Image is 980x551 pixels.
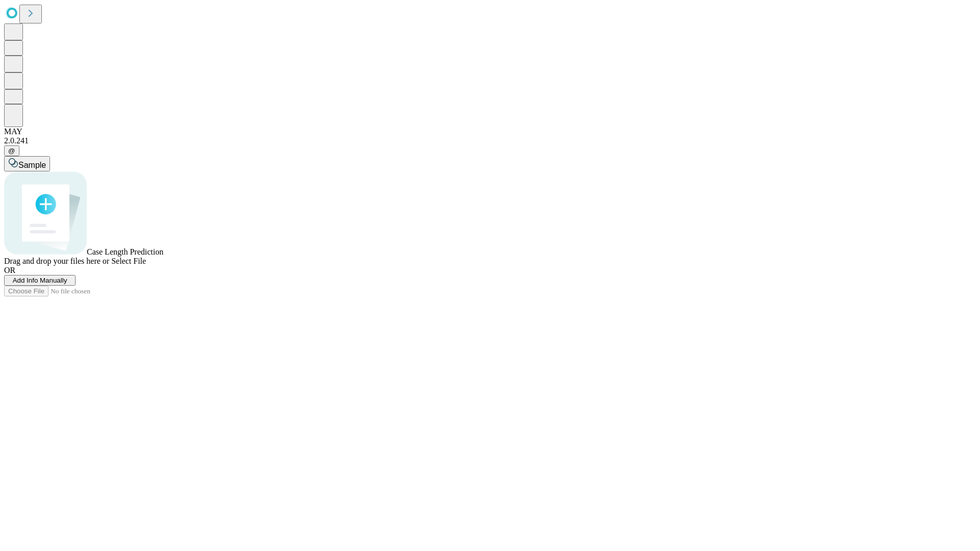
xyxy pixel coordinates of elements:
span: Select File [111,257,146,265]
span: OR [4,266,15,274]
button: Add Info Manually [4,275,76,286]
span: Drag and drop your files here or [4,257,109,265]
span: @ [8,147,15,155]
div: 2.0.241 [4,136,976,145]
button: Sample [4,156,50,171]
button: @ [4,145,19,156]
span: Add Info Manually [13,277,67,284]
span: Case Length Prediction [87,247,163,256]
span: Sample [18,161,46,169]
div: MAY [4,127,976,136]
